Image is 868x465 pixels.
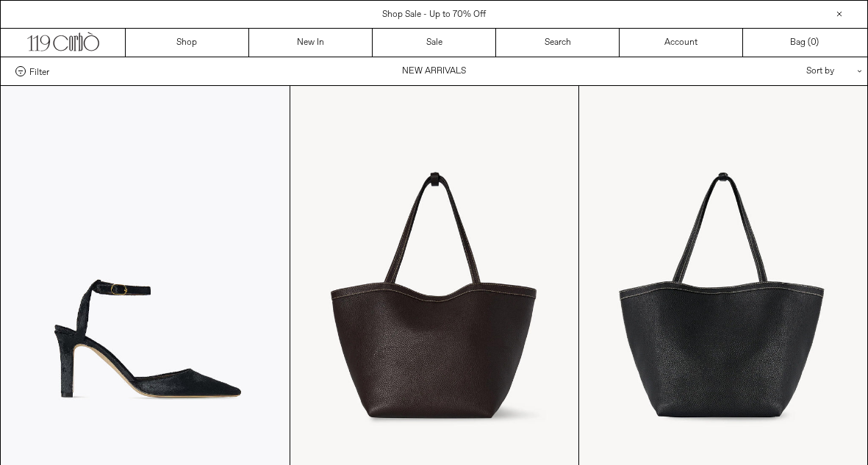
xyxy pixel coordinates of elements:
[811,36,819,49] span: )
[811,37,816,48] span: 0
[496,29,620,57] a: Search
[29,66,49,76] span: Filter
[382,9,486,21] a: Shop Sale - Up to 70% Off
[620,29,743,57] a: Account
[249,29,373,57] a: New In
[720,57,853,85] div: Sort by
[373,29,496,57] a: Sale
[743,29,867,57] a: Bag ()
[126,29,249,57] a: Shop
